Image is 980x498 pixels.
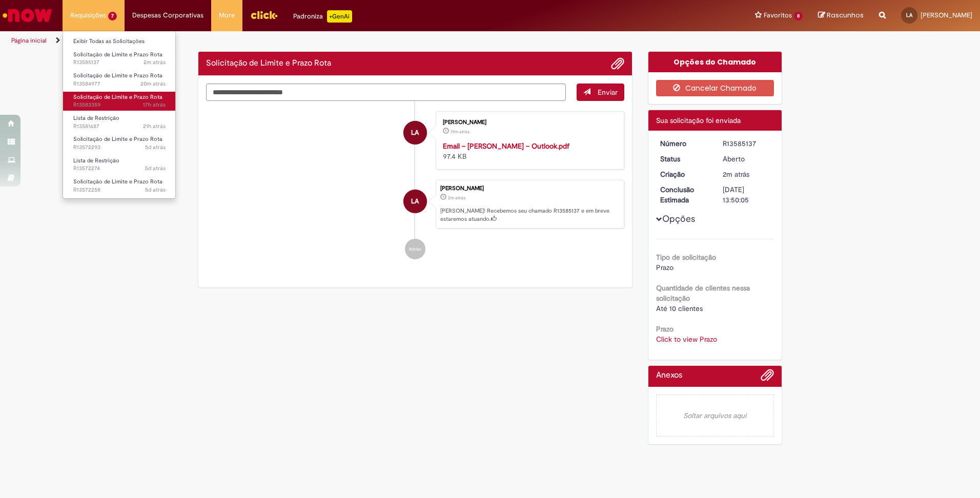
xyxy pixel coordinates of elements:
span: LA [411,189,419,214]
a: Email – [PERSON_NAME] – Outlook.pdf [443,141,569,151]
span: 8 [794,12,803,20]
time: 01/10/2025 10:32:22 [140,80,166,88]
a: Aberto R13584977 : Solicitação de Limite e Prazo Rota [63,70,176,89]
img: click_logo_yellow_360x200.png [250,7,278,23]
span: Lista de Restrição [73,157,119,164]
a: Click to view Prazo [656,335,717,344]
a: Aberto R13585137 : Solicitação de Limite e Prazo Rota [63,49,176,68]
span: Enviar [598,88,618,97]
span: LA [411,120,419,145]
span: 19m atrás [451,129,469,135]
div: [DATE] 13:50:05 [723,184,770,205]
span: [PERSON_NAME] [921,11,972,19]
span: 2m atrás [723,170,749,179]
dt: Conclusão Estimada [652,184,716,205]
time: 26/09/2025 18:59:14 [145,164,166,172]
span: Lista de Restrição [73,114,119,122]
b: Prazo [656,324,673,334]
span: Despesas Corporativas [132,10,203,20]
b: Quantidade de clientes nessa solicitação [656,283,750,303]
time: 30/09/2025 14:03:45 [143,122,166,130]
div: Opções do Chamado [648,52,782,72]
span: Solicitação de Limite e Prazo Rota [73,135,162,143]
div: R13585137 [723,138,770,149]
button: Adicionar anexos [611,57,624,70]
ul: Requisições [63,31,176,199]
span: R13581687 [73,122,166,131]
em: Soltar arquivos aqui [656,395,774,437]
span: LA [906,12,912,18]
span: 17h atrás [143,101,166,109]
span: Até 10 clientes [656,304,703,313]
p: [PERSON_NAME]! Recebemos seu chamado R13585137 e em breve estaremos atuando. [440,207,619,223]
button: Enviar [577,84,624,101]
a: Aberto R13572258 : Solicitação de Limite e Prazo Rota [63,176,176,195]
a: Exibir Todas as Solicitações [63,36,176,47]
dt: Número [652,138,716,149]
a: Aberto R13581687 : Lista de Restrição [63,113,176,132]
dt: Status [652,154,716,164]
div: Levy Barbosa Araujo [403,190,427,213]
button: Adicionar anexos [761,368,774,387]
b: Tipo de solicitação [656,253,716,262]
a: Aberto R13572274 : Lista de Restrição [63,155,176,174]
div: [PERSON_NAME] [443,119,614,126]
div: Levy Barbosa Araujo [403,121,427,144]
dt: Criação [652,169,716,179]
span: R13585137 [73,58,166,67]
span: R13584977 [73,80,166,88]
div: Padroniza [293,10,352,23]
h2: Solicitação de Limite e Prazo Rota Histórico de tíquete [206,59,331,68]
span: R13572274 [73,164,166,173]
textarea: Digite sua mensagem aqui... [206,84,566,101]
span: 7 [108,12,117,20]
div: Aberto [723,154,770,164]
span: R13583359 [73,101,166,109]
img: ServiceNow [1,5,54,26]
span: 2m atrás [448,195,465,201]
div: 01/10/2025 10:49:59 [723,169,770,179]
li: Levy Barbosa Araujo [206,180,624,229]
ul: Histórico de tíquete [206,101,624,270]
span: R13572293 [73,143,166,152]
ul: Trilhas de página [8,31,646,50]
div: [PERSON_NAME] [440,185,619,192]
button: Cancelar Chamado [656,80,774,96]
span: 5d atrás [145,164,166,172]
span: Rascunhos [827,10,864,20]
span: 5d atrás [145,186,166,194]
span: More [219,10,235,20]
time: 01/10/2025 10:50:01 [144,58,166,66]
time: 26/09/2025 18:50:37 [145,186,166,194]
a: Aberto R13583359 : Solicitação de Limite e Prazo Rota [63,92,176,111]
div: 97.4 KB [443,141,614,161]
time: 01/10/2025 10:33:49 [451,129,469,135]
span: 20m atrás [140,80,166,88]
a: Aberto R13572293 : Solicitação de Limite e Prazo Rota [63,134,176,153]
a: Rascunhos [818,11,864,20]
span: Favoritos [764,10,792,20]
span: Prazo [656,263,673,272]
time: 30/09/2025 17:43:14 [143,101,166,109]
time: 01/10/2025 10:49:59 [723,170,749,179]
span: Requisições [70,10,106,20]
span: Solicitação de Limite e Prazo Rota [73,178,162,185]
span: Sua solicitação foi enviada [656,116,741,125]
span: Solicitação de Limite e Prazo Rota [73,93,162,101]
span: 5d atrás [145,143,166,151]
span: Solicitação de Limite e Prazo Rota [73,72,162,79]
h2: Anexos [656,371,682,380]
time: 01/10/2025 10:49:59 [448,195,465,201]
p: +GenAi [327,10,352,23]
span: 2m atrás [144,58,166,66]
time: 26/09/2025 19:21:37 [145,143,166,151]
a: Página inicial [11,36,47,45]
span: R13572258 [73,186,166,194]
span: Solicitação de Limite e Prazo Rota [73,51,162,58]
span: 21h atrás [143,122,166,130]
